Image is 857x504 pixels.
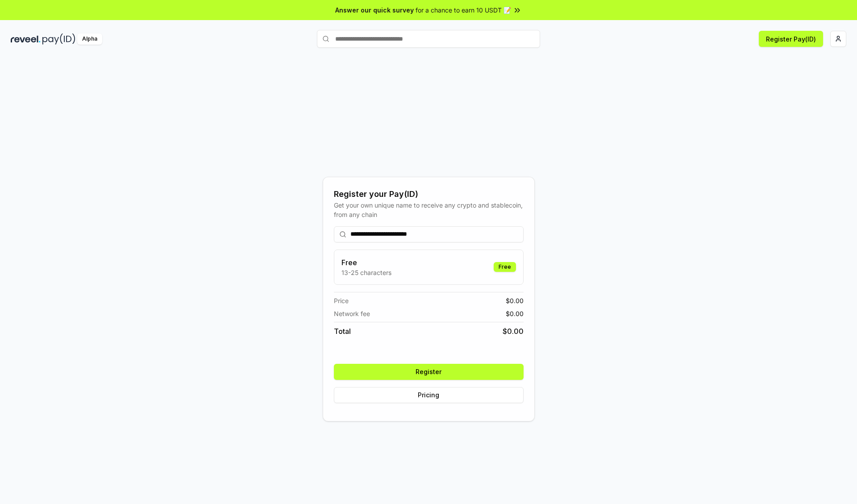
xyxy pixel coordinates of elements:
[42,33,75,45] img: pay_id
[494,262,516,272] div: Free
[334,364,524,380] button: Register
[77,33,102,45] div: Alpha
[335,5,414,15] span: Answer our quick survey
[334,326,351,337] span: Total
[11,33,41,45] img: reveel_dark
[341,268,391,277] p: 13-25 characters
[503,326,524,337] span: $ 0.00
[506,296,524,305] span: $ 0.00
[334,200,524,219] div: Get your own unique name to receive any crypto and stablecoin, from any chain
[334,296,349,305] span: Price
[506,309,524,318] span: $ 0.00
[334,309,370,318] span: Network fee
[759,31,823,47] button: Register Pay(ID)
[416,5,511,15] span: for a chance to earn 10 USDT 📝
[334,387,524,403] button: Pricing
[341,257,391,268] h3: Free
[334,188,524,200] div: Register your Pay(ID)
